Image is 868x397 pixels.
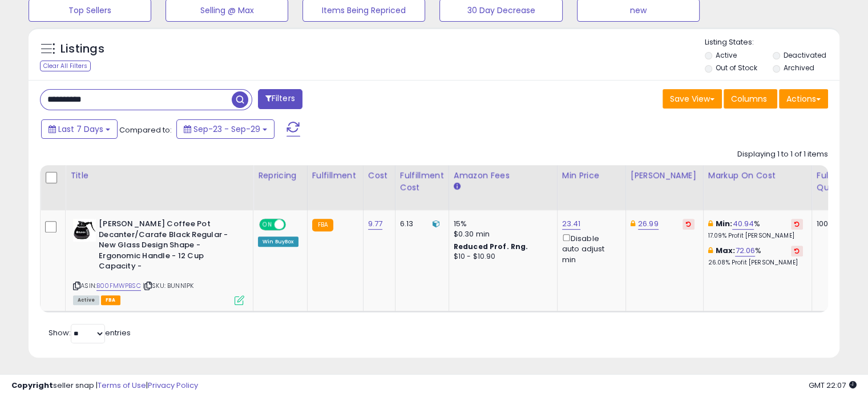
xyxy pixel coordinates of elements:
div: Fulfillment Cost [400,170,444,194]
strong: Copyright [11,380,53,391]
b: Max: [716,245,736,256]
img: 41ec7WrbhSL._SL40_.jpg [73,219,96,242]
small: FBA [312,219,333,231]
label: Archived [783,63,814,73]
p: 17.09% Profit [PERSON_NAME] [708,232,803,240]
div: Win BuyBox [258,236,298,247]
span: All listings currently available for purchase on Amazon [73,295,99,305]
span: Sep-23 - Sep-29 [193,123,260,135]
div: % [708,219,803,240]
label: Deactivated [783,50,826,60]
div: $10 - $10.90 [454,252,548,262]
span: Show: entries [49,327,131,338]
th: The percentage added to the cost of goods (COGS) that forms the calculator for Min & Max prices. [703,165,812,210]
button: Actions [779,89,828,109]
label: Active [716,50,737,60]
div: Fulfillment [312,170,358,182]
span: ON [260,220,274,230]
span: FBA [101,295,120,305]
div: $0.30 min [454,229,548,239]
div: [PERSON_NAME] [631,170,699,182]
div: ASIN: [73,219,244,303]
div: Clear All Filters [40,61,91,71]
button: Columns [724,89,777,109]
button: Last 7 Days [41,119,118,139]
div: 6.13 [400,219,440,229]
b: [PERSON_NAME] Coffee Pot Decanter/Carafe Black Regular - New Glass Design Shape - Ergonomic Handl... [99,219,237,275]
div: Fulfillable Quantity [817,170,856,194]
span: OFF [284,220,302,230]
span: | SKU: BUNN1PK [143,281,193,290]
span: Compared to: [119,125,172,135]
a: 23.41 [562,218,581,230]
small: Amazon Fees. [454,182,461,192]
div: seller snap | | [11,380,198,391]
span: 2025-10-7 22:07 GMT [809,380,857,391]
div: % [708,246,803,267]
p: Listing States: [705,37,839,48]
b: Min: [716,218,733,229]
span: Columns [731,93,767,105]
p: 26.08% Profit [PERSON_NAME] [708,259,803,267]
a: 72.06 [735,245,755,256]
button: Sep-23 - Sep-29 [176,119,274,139]
label: Out of Stock [716,63,757,73]
a: Terms of Use [98,380,146,391]
div: Displaying 1 to 1 of 1 items [737,149,828,160]
h5: Listings [60,41,104,57]
div: Markup on Cost [708,170,807,182]
div: Min Price [562,170,621,182]
div: Amazon Fees [454,170,552,182]
button: Filters [258,89,302,109]
a: 40.94 [732,218,754,230]
div: Disable auto adjust min [562,232,617,265]
a: Privacy Policy [148,380,198,391]
button: Save View [663,89,722,109]
span: Last 7 Days [58,123,103,135]
div: Cost [368,170,390,182]
div: Title [70,170,248,182]
div: Repricing [258,170,302,182]
div: 15% [454,219,548,229]
a: B00FMWPBSC [96,281,141,291]
div: 100 [817,219,852,229]
a: 26.99 [638,218,659,230]
b: Reduced Prof. Rng. [454,242,528,251]
a: 9.77 [368,218,383,230]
